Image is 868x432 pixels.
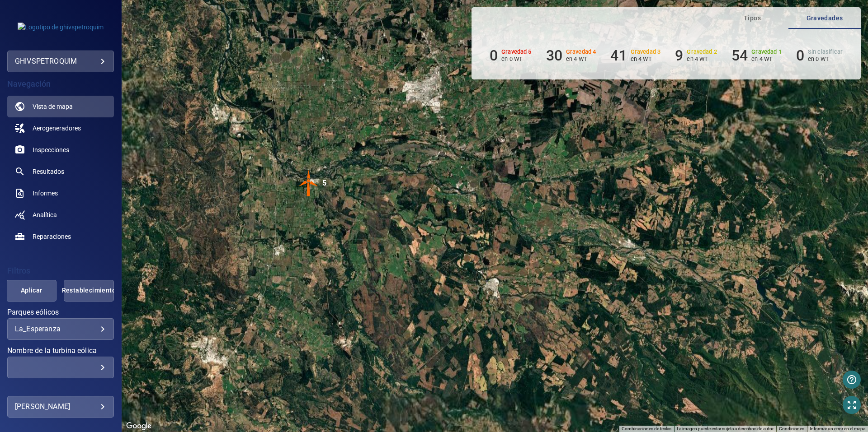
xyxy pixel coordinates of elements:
span: Vista de mapa [33,102,73,111]
h6: Gravedad 1 [751,49,782,55]
h6: 0 [490,47,498,64]
a: Abrir esta área en Google Maps (se abre en una ventana nueva) [124,420,154,432]
li: Severity 4 [546,47,596,64]
h6: Gravedad 2 [687,49,717,55]
li: Severity Unclassified [796,47,843,64]
span: Inspecciones [33,145,69,154]
h6: 54 [731,47,748,64]
h4: Navegación [7,79,114,88]
p: en 4 WT [751,56,782,62]
span: Informes [33,189,58,198]
a: inspecciones noActivo [7,139,114,161]
span: Tipos [722,13,783,24]
span: Gravedades [794,13,855,24]
h6: Gravedad 3 [631,49,661,55]
button: Aplicar [6,280,57,302]
li: Severity 2 [675,47,717,64]
h6: 0 [796,47,804,64]
span: Reparaciones [33,232,71,241]
a: reportes noActivo [7,182,114,204]
a: Mapa activo [7,96,114,117]
span: Resultados [33,167,64,176]
a: Condiciones (se abre en una nueva pestaña) [779,426,804,431]
a: aerogeneradores noActive [7,117,114,139]
img: Google [124,420,154,432]
gmp-advanced-marker: 5 [295,170,322,198]
h6: Gravedad 4 [566,49,596,55]
p: en 0 WT [808,56,843,62]
div: 5 [322,170,326,197]
h6: 41 [610,47,627,64]
h6: 30 [546,47,562,64]
p: en 4 WT [687,56,717,62]
a: analítica noActive [7,204,114,226]
a: Informar un error en el mapa [810,426,865,431]
h6: Gravedad 5 [501,49,532,55]
span: Restablecimiento [75,285,103,296]
span: Aerogeneradores [33,124,81,133]
p: en 4 WT [566,56,596,62]
label: Nombre de la turbina eólica [7,347,114,354]
p: en 4 WT [631,56,661,62]
h6: 9 [675,47,683,64]
div: Nombre de la turbina eólica [7,357,114,378]
li: Severity 1 [731,47,782,64]
button: Combinaciones de teclas [622,426,671,432]
span: La imagen puede estar sujeta a derechos de autor [677,426,774,431]
label: Parques eólicos [7,309,114,316]
img: Logotipo de ghivspetroquim [18,23,104,32]
span: Analítica [33,210,57,219]
div: Parques eólicos [7,318,114,340]
button: Restablecimiento [64,280,114,302]
div: GHIVSPETROQUIM [15,54,106,69]
img: windFarmIconCat4.svg [295,170,322,197]
li: Severity 5 [490,47,532,64]
h6: Sin clasificar [808,49,843,55]
span: Aplicar [18,285,45,296]
li: Severity 3 [610,47,660,64]
a: hallazgos noActive [7,161,114,182]
a: reparaciones noActivo [7,226,114,247]
p: en 0 WT [501,56,532,62]
div: [PERSON_NAME] [15,399,106,414]
div: GHIVSPETROQUIM [7,51,114,72]
div: La_Esperanza [15,325,106,333]
h4: Filtros [7,266,114,275]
